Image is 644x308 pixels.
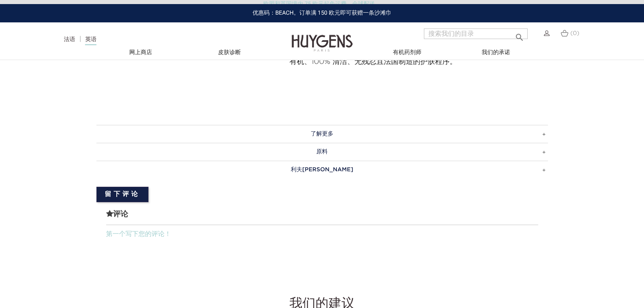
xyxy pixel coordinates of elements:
[79,36,81,43] font: |
[85,37,96,45] a: 英语
[455,48,537,57] a: 我们的承诺
[129,50,152,55] font: 网上商店
[263,1,381,7] font: 欧盟和英国境内 75 欧元起免运费。全球配送。
[218,50,241,55] font: 皮肤诊断
[424,28,528,39] input: 搜索
[96,125,548,143] a: 了解更多
[367,48,448,57] a: 有机药剂师
[393,50,421,55] font: 有机药剂师
[512,26,527,37] button: 
[570,31,579,36] font: (0)
[96,187,149,202] a: 留下评论
[482,50,510,55] font: 我们的承诺
[317,149,328,155] font: 原料
[253,10,391,16] font: 优惠码：BEACH。订单满 150 欧元即可获赠一条沙滩巾
[292,22,353,53] img: 惠更斯
[291,167,354,173] font: 利夫[PERSON_NAME]
[113,210,128,218] font: 评论
[64,37,75,42] a: 法语
[96,143,548,161] a: 原料
[106,231,171,238] a: 第一个写下您的评论！
[100,48,181,57] a: 网上商店
[189,48,270,57] a: 皮肤诊断
[311,131,334,137] font: 了解更多
[290,58,457,66] font: 有机、100% 清洁、无残忍且法国制造的护肤程序。
[85,37,96,42] font: 英语
[515,33,524,42] font: 
[96,161,548,179] a: 利夫[PERSON_NAME]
